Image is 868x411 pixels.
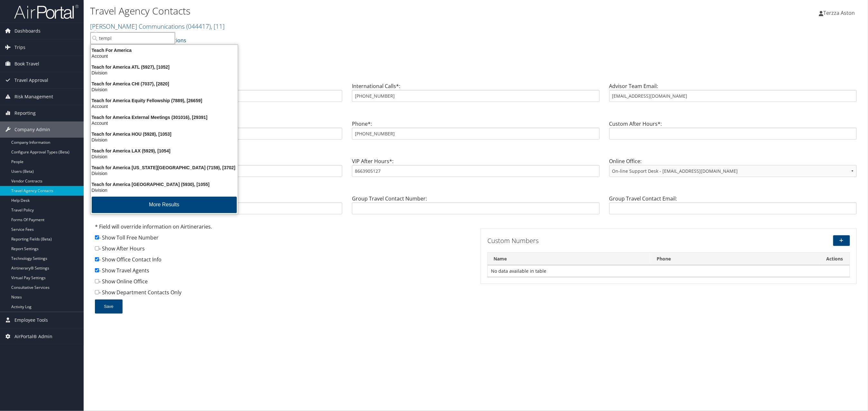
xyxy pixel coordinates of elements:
span: Dashboards [14,23,41,39]
th: Actions: activate to sort column ascending [819,253,850,265]
div: Division [87,70,242,76]
span: Reporting [14,105,36,121]
div: Group Travel Contact Number: [347,195,604,220]
span: Risk Management [14,89,53,105]
div: Teach for America [GEOGRAPHIC_DATA] (5930), [1055] [87,181,242,187]
div: Group Travel Contact Email: [605,195,862,220]
div: - Show Office Contact Info [95,256,471,267]
div: Account [87,103,242,109]
a: [PERSON_NAME] Communications [90,22,225,31]
div: Custom After Hours*: [605,120,862,145]
span: Employee Tools [14,312,48,328]
input: Search Accounts [90,32,175,44]
div: International Calls*: [347,82,604,107]
div: Teach for America Equity Fellowship (7889), [26659] [87,98,242,103]
div: Account [87,53,242,59]
div: - Show Online Office [95,278,471,289]
div: - Show Travel Agents [95,267,471,278]
div: Division [87,154,242,160]
div: Division [87,137,242,143]
div: Teach for America LAX (5929), [1054] [87,148,242,154]
button: More Results [92,197,237,213]
h3: Custom Contact [90,108,862,117]
div: Teach for America [US_STATE][GEOGRAPHIC_DATA] (7159), [3702] [87,165,242,171]
img: airportal-logo.png [14,4,78,19]
span: Trips [14,39,25,55]
button: Save [95,299,123,314]
div: Teach for America External Meetings (301016), [29391] [87,114,242,120]
div: - Show Department Contacts Only [95,289,471,299]
span: Book Travel [14,56,39,72]
div: Phone*: [347,120,604,145]
div: Advisor Team Email: [605,82,862,107]
div: Division [87,171,242,176]
th: Name: activate to sort column descending [488,253,651,265]
div: Teach for America ATL (5927), [1052] [87,64,242,70]
h3: Advisor Team [90,71,862,80]
span: Company Admin [14,122,50,138]
div: - Show Toll Free Number [95,234,471,245]
h3: Custom Numbers [487,236,727,245]
div: Online Office: [605,157,862,182]
div: * Field will override information on Airtineraries. [95,223,471,234]
div: - Show After Hours [95,245,471,256]
span: , [ 11 ] [211,22,225,31]
div: Teach For America [87,47,242,53]
span: Terzza Aston [824,9,855,16]
td: No data available in table [488,265,850,277]
div: Account [87,120,242,126]
span: ( 044417 ) [186,22,211,31]
div: Division [87,187,242,193]
h3: Group Travel Contact [90,183,862,192]
div: Teach for America HOU (5928), [1053] [87,131,242,137]
div: Division [87,87,242,93]
span: Travel Approval [14,72,48,88]
h3: VIP [90,146,862,155]
div: VIP After Hours*: [347,157,604,182]
th: Phone: activate to sort column ascending [651,253,820,265]
h1: Travel Agency Contacts [90,4,605,18]
div: Teach for America CHI (7037), [2820] [87,81,242,87]
span: AirPortal® Admin [14,328,52,345]
a: Terzza Aston [819,3,862,23]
